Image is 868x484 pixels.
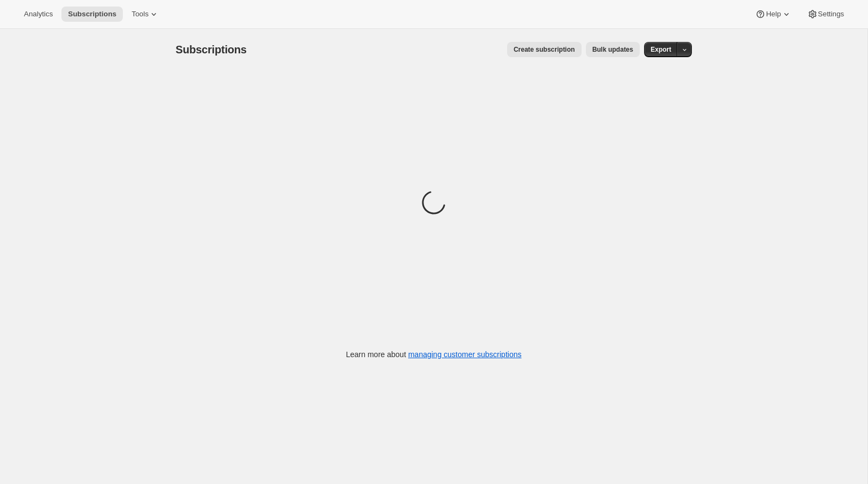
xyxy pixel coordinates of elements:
[651,45,671,54] span: Export
[408,350,522,359] a: managing customer subscriptions
[507,42,582,57] button: Create subscription
[125,7,166,22] button: Tools
[176,44,247,56] span: Subscriptions
[17,7,59,22] button: Analytics
[644,42,678,57] button: Export
[61,7,123,22] button: Subscriptions
[818,10,844,19] span: Settings
[132,10,148,19] span: Tools
[514,45,575,54] span: Create subscription
[68,10,116,19] span: Subscriptions
[346,349,522,360] p: Learn more about
[801,7,851,22] button: Settings
[766,10,780,19] span: Help
[24,10,53,19] span: Analytics
[748,7,798,22] button: Help
[586,42,640,57] button: Bulk updates
[592,45,633,54] span: Bulk updates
